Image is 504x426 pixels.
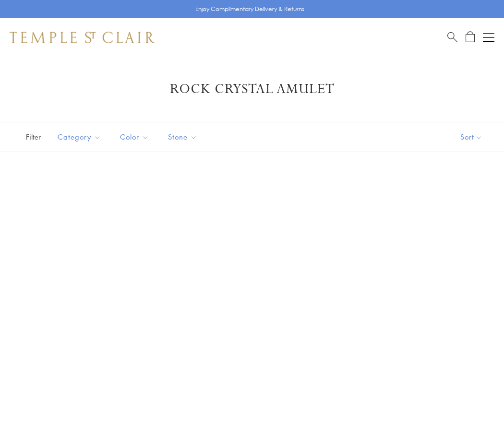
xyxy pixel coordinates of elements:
[439,122,504,152] button: Show sort by
[113,126,156,148] button: Color
[195,4,304,14] p: Enjoy Complimentary Delivery & Returns
[10,32,155,43] img: Temple St. Clair
[447,31,457,43] a: Search
[466,31,475,43] a: Open Shopping Bag
[161,126,204,148] button: Stone
[24,81,480,98] h1: Rock Crystal Amulet
[53,131,108,143] span: Category
[163,131,204,143] span: Stone
[50,126,108,148] button: Category
[483,32,494,43] button: Open navigation
[115,131,156,143] span: Color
